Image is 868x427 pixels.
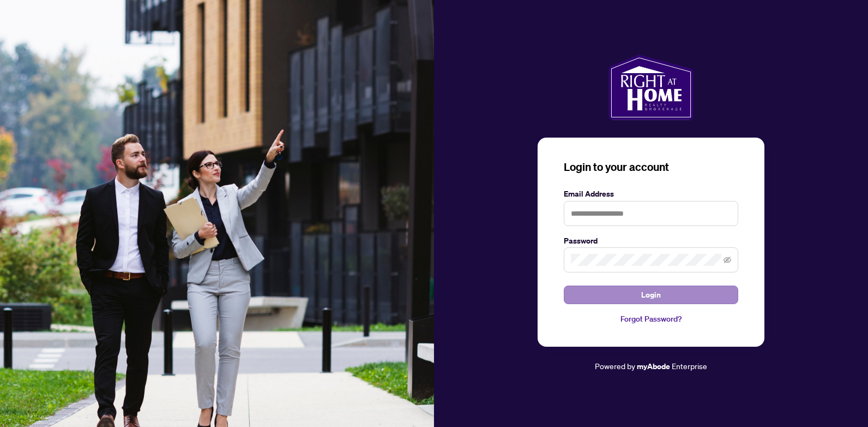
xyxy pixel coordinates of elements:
label: Password [564,235,738,247]
h3: Login to your account [564,159,738,175]
a: myAbode [637,360,670,372]
span: eye-invisible [724,256,731,264]
span: Enterprise [672,361,707,371]
span: Login [641,286,661,304]
span: Powered by [595,361,635,371]
img: ma-logo [608,55,693,120]
label: Email Address [564,188,738,200]
button: Login [564,286,738,304]
a: Forgot Password? [564,313,738,325]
